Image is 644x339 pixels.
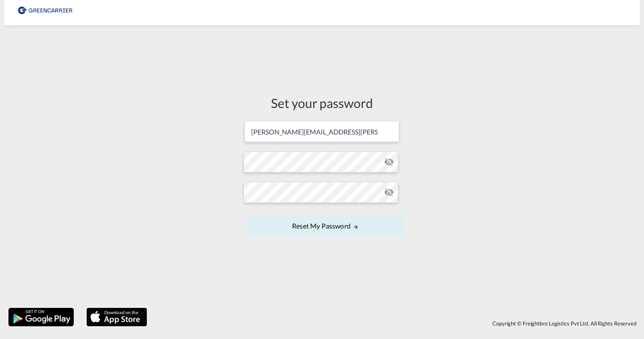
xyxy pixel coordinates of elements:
md-icon: icon-eye-off [384,157,394,167]
button: UPDATE MY PASSWORD [247,215,404,237]
input: Email address [244,121,399,142]
div: Copyright © Freightbro Logistics Pvt Ltd. All Rights Reserved [151,316,640,331]
div: Set your password [244,94,400,112]
img: google.png [8,307,75,327]
img: apple.png [86,307,148,327]
md-icon: icon-eye-off [384,187,394,197]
